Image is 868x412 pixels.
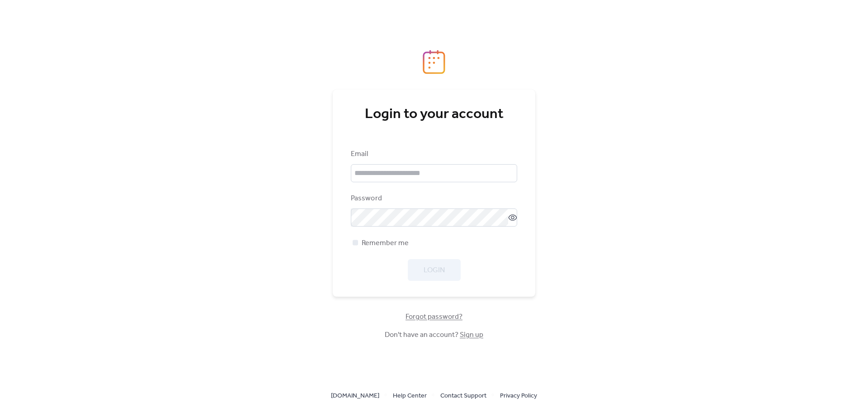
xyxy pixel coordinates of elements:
div: Login to your account [351,105,517,123]
span: Help Center [393,391,427,402]
div: Email [351,149,515,160]
span: Forgot password? [406,312,462,322]
a: Forgot password? [406,314,462,319]
span: Contact Support [440,391,486,402]
span: Don't have an account? [385,330,483,341]
a: Contact Support [440,390,486,401]
span: Privacy Policy [500,391,537,402]
a: Sign up [460,328,483,342]
span: Remember me [362,238,409,249]
img: logo [423,50,445,74]
span: [DOMAIN_NAME] [331,391,379,402]
div: Password [351,193,515,204]
a: Help Center [393,390,427,401]
a: [DOMAIN_NAME] [331,390,379,401]
a: Privacy Policy [500,390,537,401]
